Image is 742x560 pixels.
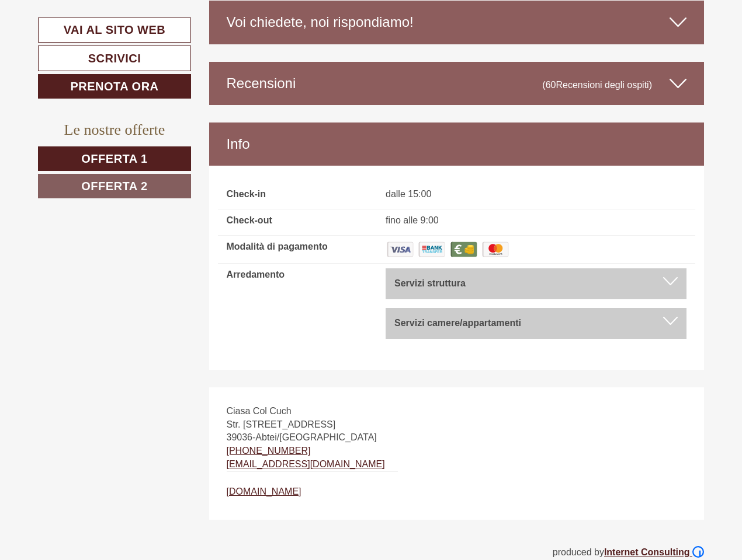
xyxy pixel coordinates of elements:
span: Ciasa Col Cuch [227,406,292,416]
label: Check-out [227,214,272,228]
label: Arredamento [227,268,285,282]
div: Voi chiedete, noi rispondiamo! [209,1,705,44]
div: dalle 15:00 [377,188,695,201]
b: Internet Consulting [604,547,690,557]
a: Internet Consulting [604,547,704,557]
span: Str. [STREET_ADDRESS] [227,419,336,429]
span: 39036 [227,432,253,442]
b: Servizi camere/appartamenti [394,318,521,328]
div: Recensioni [209,62,705,105]
img: Bonifico bancario [417,240,446,258]
a: [EMAIL_ADDRESS][DOMAIN_NAME] [227,459,385,469]
a: Prenota ora [38,74,191,99]
label: Check-in [227,188,266,201]
img: Visa [386,240,415,258]
img: Logo Internet Consulting [692,546,704,558]
div: Le nostre offerte [38,119,191,141]
b: Servizi struttura [394,278,466,288]
a: [DOMAIN_NAME] [227,487,301,496]
span: Recensioni degli ospiti [556,80,649,90]
span: Abtei/[GEOGRAPHIC_DATA] [255,432,376,442]
span: Offerta 2 [81,180,147,192]
a: Scrivici [38,45,191,71]
a: [PHONE_NUMBER] [227,446,311,456]
div: fino alle 9:00 [377,214,695,228]
div: - [209,387,415,520]
span: Offerta 1 [81,152,147,165]
a: Vai al sito web [38,17,191,43]
img: Contanti [449,240,479,258]
small: (60 ) [542,80,652,90]
div: produced by [38,537,704,559]
label: Modalità di pagamento [227,240,328,254]
img: Maestro [481,240,510,258]
div: Info [209,123,705,166]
